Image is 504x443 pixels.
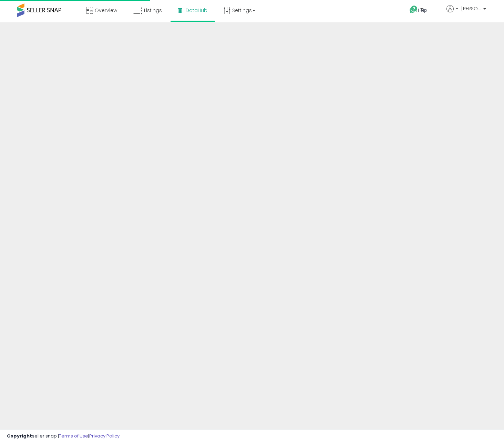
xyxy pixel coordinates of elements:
i: Get Help [409,5,418,14]
span: Hi [PERSON_NAME] [455,5,481,12]
span: Help [418,7,427,13]
span: DataHub [186,7,207,14]
span: Overview [95,7,117,14]
span: Listings [144,7,162,14]
a: Hi [PERSON_NAME] [446,5,486,21]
